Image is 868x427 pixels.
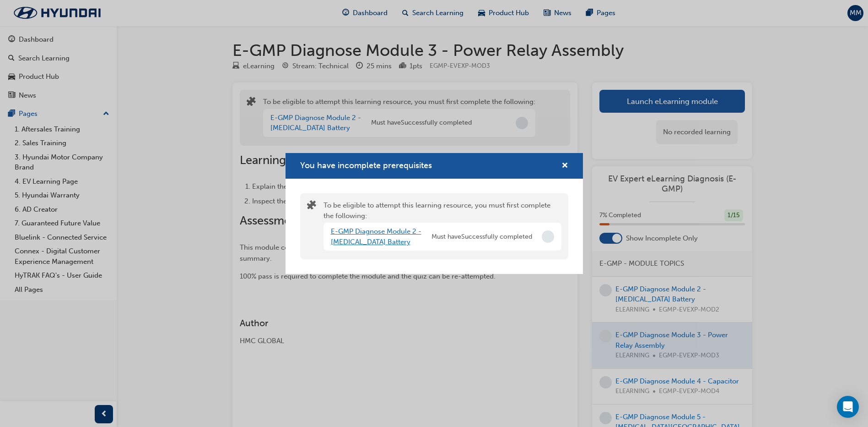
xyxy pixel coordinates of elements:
[561,162,568,170] span: cross-icon
[331,227,421,246] a: E-GMP Diagnose Module 2 - [MEDICAL_DATA] Battery
[561,160,568,172] button: cross-icon
[286,153,583,274] div: You have incomplete prerequisites
[542,230,554,243] span: Incomplete
[837,396,859,418] div: Open Intercom Messenger
[323,200,561,252] div: To be eligible to attempt this learning resource, you must first complete the following:
[431,232,532,242] span: Must have Successfully completed
[307,201,316,212] span: puzzle-icon
[300,160,432,170] span: You have incomplete prerequisites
